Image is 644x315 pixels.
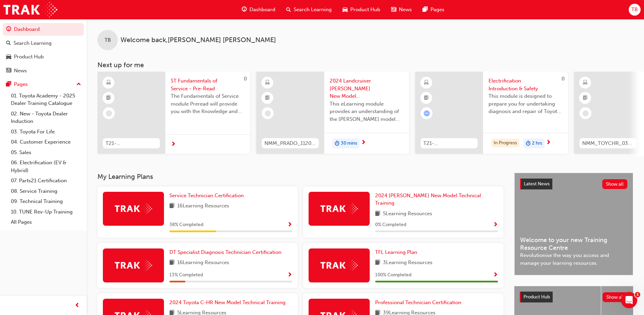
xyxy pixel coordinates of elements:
[8,175,84,186] a: 07. Parts21 Certification
[106,110,112,116] span: learningRecordVerb_NONE-icon
[330,77,404,100] span: 2024 Landcruiser [PERSON_NAME] New Model Mechanisms - Model Outline 1
[14,80,28,88] div: Pages
[341,140,357,147] span: 30 mins
[361,140,366,146] span: next-icon
[265,110,271,116] span: learningRecordVerb_NONE-icon
[526,139,531,148] span: duration-icon
[524,181,550,187] span: Latest News
[171,77,245,92] span: ST Fundamentals of Service - Pre-Read
[491,138,519,148] div: In Progress
[375,210,380,218] span: book-icon
[383,259,433,267] span: 3 Learning Resources
[169,192,246,200] a: Service Technician Certification
[265,94,270,103] span: booktick-icon
[375,299,461,305] span: Professional Technician Certification
[629,4,641,16] button: TB
[520,292,628,302] a: Product HubShow all
[532,140,542,147] span: 2 hrs
[583,110,589,116] span: learningRecordVerb_NONE-icon
[3,78,84,91] button: Pages
[287,271,292,279] button: Show Progress
[330,100,404,123] span: This eLearning module provides an understanding of the [PERSON_NAME] model line-up and its Katash...
[3,22,84,78] button: DashboardSearch LearningProduct HubNews
[106,94,111,103] span: booktick-icon
[169,299,288,307] a: 2024 Toyota C-HR New Model Technical Training
[3,37,84,50] a: Search Learning
[6,40,11,47] span: search-icon
[287,221,292,229] button: Show Progress
[350,6,380,14] span: Product Hub
[14,53,44,61] div: Product Hub
[8,147,84,158] a: 05. Sales
[375,249,417,255] span: TFL Learning Plan
[8,109,84,127] a: 02. New - Toyota Dealer Induction
[424,110,430,116] span: learningRecordVerb_ATTEMPT-icon
[337,3,386,17] a: car-iconProduct Hub
[8,196,84,207] a: 09. Technical Training
[6,26,11,33] span: guage-icon
[14,39,52,47] div: Search Learning
[635,292,640,297] span: 1
[264,140,316,147] span: NMM_PRADO_112024_MODULE_1
[287,272,292,278] span: Show Progress
[8,157,84,175] a: 06. Electrification (EV & Hybrid)
[169,249,281,255] span: DT Specialist Diagnosis Technician Certification
[621,292,637,308] iframe: Intercom live chat
[97,72,250,154] a: 0T21-STFOS_PRE_READST Fundamentals of Service - Pre-ReadThe Fundamentals of Service module Prerea...
[177,259,229,267] span: 16 Learning Resources
[8,207,84,217] a: 10. TUNE Rev-Up Training
[3,51,84,63] a: Product Hub
[493,272,498,278] span: Show Progress
[6,54,11,60] span: car-icon
[6,81,11,88] span: pages-icon
[121,36,276,44] span: Welcome back , [PERSON_NAME] [PERSON_NAME]
[76,80,81,89] span: up-icon
[169,221,203,229] span: 38 % Completed
[169,271,203,279] span: 13 % Completed
[375,299,464,307] a: Professional Technician Certification
[546,140,551,146] span: next-icon
[177,202,229,210] span: 16 Learning Resources
[430,6,444,14] span: Pages
[169,248,284,256] a: DT Specialist Diagnosis Technician Certification
[320,260,358,271] img: Trak
[171,142,176,148] span: next-icon
[281,3,337,17] a: search-iconSearch Learning
[415,72,568,154] a: 0T21-FOD_HVIS_PREREQElectrification Introduction & SafetyThis module is designed to prepare you f...
[383,210,432,218] span: 5 Learning Resources
[169,299,286,305] span: 2024 Toyota C-HR New Model Technical Training
[335,139,339,148] span: duration-icon
[236,3,281,17] a: guage-iconDashboard
[343,5,348,14] span: car-icon
[583,78,588,87] span: learningResourceType_ELEARNING-icon
[489,92,563,115] span: This module is designed to prepare you for undertaking diagnosis and repair of Toyota & Lexus Ele...
[423,140,475,147] span: T21-FOD_HVIS_PREREQ
[8,127,84,137] a: 03. Toyota For Life
[250,6,275,14] span: Dashboard
[294,6,332,14] span: Search Learning
[320,203,358,214] img: Trak
[375,192,481,206] span: 2024 [PERSON_NAME] New Model Technical Training
[520,179,627,189] a: Latest NewsShow all
[399,6,412,14] span: News
[514,173,633,275] a: Latest NewsShow allWelcome to your new Training Resource CentreRevolutionise the way you access a...
[169,259,174,267] span: book-icon
[286,5,291,14] span: search-icon
[489,77,563,92] span: Electrification Introduction & Safety
[631,6,638,14] span: TB
[493,222,498,228] span: Show Progress
[417,3,450,17] a: pages-iconPages
[375,192,498,207] a: 2024 [PERSON_NAME] New Model Technical Training
[375,271,411,279] span: 100 % Completed
[603,292,628,302] button: Show all
[493,221,498,229] button: Show Progress
[3,2,57,17] img: Trak
[8,186,84,197] a: 08. Service Training
[244,76,247,82] span: 0
[424,78,429,87] span: learningResourceType_ELEARNING-icon
[423,5,428,14] span: pages-icon
[106,140,157,147] span: T21-STFOS_PRE_READ
[169,192,244,199] span: Service Technician Certification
